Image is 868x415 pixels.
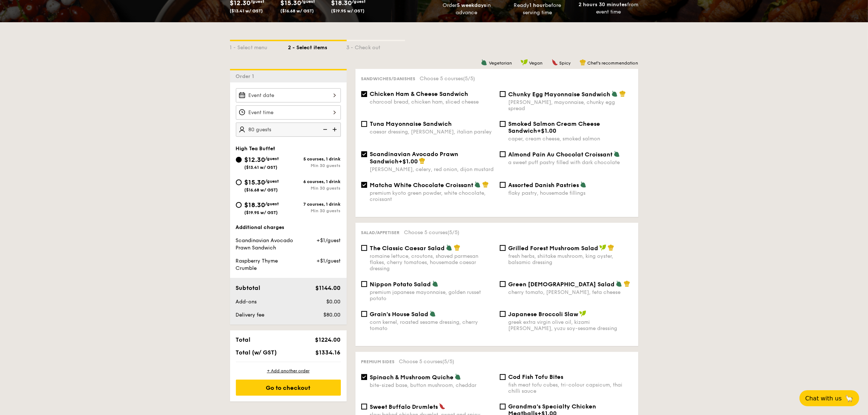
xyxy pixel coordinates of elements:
[236,299,257,305] span: Add-ons
[509,373,564,380] span: Cod Fish Tofu Bites
[288,186,341,191] div: Min 30 guests
[236,368,341,374] div: + Add another order
[370,245,445,252] span: The Classic Caesar Salad
[370,120,452,127] span: Tuna Mayonnaise Sandwich
[500,151,506,157] input: Almond Pain Au Chocolat Croissanta sweet puff pastry filled with dark chocolate
[245,187,278,193] span: ($16.68 w/ GST)
[288,202,341,207] div: 7 courses, 1 drink
[505,2,570,16] div: Ready before serving time
[457,2,486,8] strong: 5 weekdays
[319,123,330,136] img: icon-reduce.1d2dbef1.svg
[481,59,487,66] img: icon-vegetarian.fe4039eb.svg
[236,73,257,79] span: Order 1
[245,201,265,209] span: $18.30
[230,41,288,51] div: 1 - Select menu
[330,123,341,136] img: icon-add.58712e84.svg
[236,157,242,163] input: $12.30/guest($13.41 w/ GST)5 courses, 1 drinkMin 30 guests
[370,151,459,165] span: Scandinavian Avocado Prawn Sandwich
[370,90,468,97] span: Chicken Ham & Cheese Sandwich
[509,311,579,318] span: Japanese Broccoli Slaw
[552,59,558,66] img: icon-spicy.37a8142b.svg
[560,61,571,66] span: Spicy
[370,253,494,272] div: romaine lettuce, croutons, shaved parmesan flakes, cherry tomatoes, housemade caesar dressing
[529,61,543,66] span: Vegan
[370,129,494,135] div: caesar dressing, [PERSON_NAME], italian parsley
[326,299,340,305] span: $0.00
[265,156,279,161] span: /guest
[265,179,279,184] span: /guest
[500,281,506,287] input: Green [DEMOGRAPHIC_DATA] Saladcherry tomato, [PERSON_NAME], feta cheese
[616,280,622,287] img: icon-vegetarian.fe4039eb.svg
[500,311,506,317] input: Japanese Broccoli Slawgreek extra virgin olive oil, kizami [PERSON_NAME], yuzu soy-sesame dressing
[608,244,614,251] img: icon-chef-hat.a58ddaea.svg
[245,156,265,164] span: $12.30
[530,2,545,8] strong: 1 hour
[361,151,367,157] input: Scandinavian Avocado Prawn Sandwich+$1.00[PERSON_NAME], celery, red onion, dijon mustard
[361,374,367,380] input: Spinach & Mushroom Quichebite-sized base, button mushroom, cheddar
[370,374,454,381] span: Spinach & Mushroom Quiche
[482,181,489,188] img: icon-chef-hat.a58ddaea.svg
[361,311,367,317] input: Grain's House Saladcorn kernel, roasted sesame dressing, cherry tomato
[236,105,341,120] input: Event time
[316,258,340,264] span: +$1/guest
[404,229,460,236] span: Choose 5 courses
[288,163,341,168] div: Min 30 guests
[288,179,341,184] div: 6 courses, 1 drink
[236,284,261,291] span: Subtotal
[446,244,452,251] img: icon-vegetarian.fe4039eb.svg
[236,224,341,231] div: Additional charges
[265,201,279,206] span: /guest
[361,245,367,251] input: The Classic Caesar Saladromaine lettuce, croutons, shaved parmesan flakes, cherry tomatoes, house...
[521,59,528,66] img: icon-vegan.f8ff3823.svg
[454,244,460,251] img: icon-chef-hat.a58ddaea.svg
[236,88,341,102] input: Event date
[245,165,278,170] span: ($13.41 w/ GST)
[288,208,341,213] div: Min 30 guests
[509,281,615,288] span: Green [DEMOGRAPHIC_DATA] Salad
[611,90,618,97] img: icon-vegetarian.fe4039eb.svg
[361,281,367,287] input: Nippon Potato Saladpremium japanese mayonnaise, golden russet potato
[420,75,475,82] span: Choose 5 courses
[509,319,632,331] div: greek extra virgin olive oil, kizami [PERSON_NAME], yuzu soy-sesame dressing
[288,41,347,51] div: 2 - Select items
[288,156,341,162] div: 5 courses, 1 drink
[347,41,405,51] div: 3 - Check out
[579,310,587,317] img: icon-vegan.f8ff3823.svg
[315,284,340,291] span: $1144.00
[370,289,494,302] div: premium japanese mayonnaise, golden russet potato
[230,8,263,13] span: ($13.41 w/ GST)
[509,99,632,112] div: [PERSON_NAME], mayonnaise, chunky egg spread
[443,358,455,365] span: (5/5)
[509,253,632,265] div: fresh herbs, shiitake mushroom, king oyster, balsamic dressing
[500,182,506,188] input: Assorted Danish Pastriesflaky pastry, housemade fillings
[509,91,611,98] span: Chunky Egg Mayonnaise Sandwich
[370,166,494,172] div: [PERSON_NAME], celery, red onion, dijon mustard
[500,404,506,410] input: Grandma's Specialty Chicken Meatballs+$1.00cauliflower, mushroom pink sauce
[323,312,340,318] span: $80.00
[448,229,460,236] span: (5/5)
[245,178,265,186] span: $15.30
[500,245,506,251] input: Grilled Forest Mushroom Saladfresh herbs, shiitake mushroom, king oyster, balsamic dressing
[463,75,475,82] span: (5/5)
[361,404,367,410] input: Sweet Buffalo Drumletsslow baked chicken drumlet, sweet and spicy sauce
[361,121,367,127] input: Tuna Mayonnaise Sandwichcaesar dressing, [PERSON_NAME], italian parsley
[509,120,600,134] span: Smoked Salmon Cream Cheese Sandwich
[580,181,587,188] img: icon-vegetarian.fe4039eb.svg
[576,1,641,16] div: from event time
[315,336,340,343] span: $1224.00
[361,182,367,188] input: Matcha White Chocolate Croissantpremium kyoto green powder, white chocolate, croissant
[509,159,632,166] div: a sweet puff pastry filled with dark chocolate
[509,182,579,189] span: Assorted Danish Pastries
[370,281,431,288] span: Nippon Potato Salad
[280,8,314,13] span: ($16.68 w/ GST)
[236,202,242,208] input: $18.30/guest($19.95 w/ GST)7 courses, 1 drinkMin 30 guests
[370,403,438,410] span: Sweet Buffalo Drumlets
[236,258,278,271] span: Raspberry Thyme Crumble
[331,8,365,13] span: ($19.95 w/ GST)
[370,311,429,318] span: Grain's House Salad
[370,182,474,189] span: Matcha White Chocolate Croissant
[509,245,599,252] span: Grilled Forest Mushroom Salad
[509,289,632,295] div: cherry tomato, [PERSON_NAME], feta cheese
[439,403,445,410] img: icon-spicy.37a8142b.svg
[579,1,627,8] strong: 2 hours 30 minutes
